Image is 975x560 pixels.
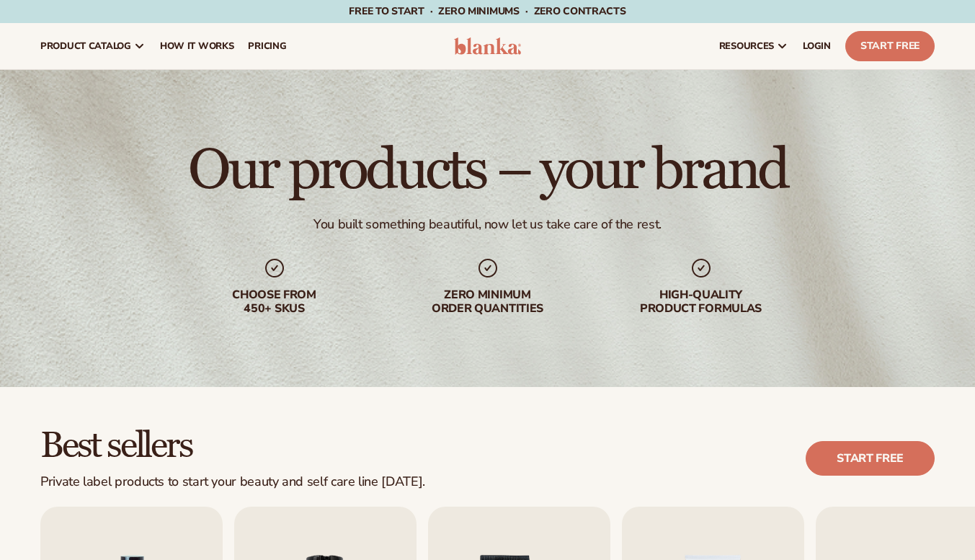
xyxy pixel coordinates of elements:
[182,288,367,316] div: Choose from 450+ Skus
[241,23,293,69] a: pricing
[454,37,522,55] img: logo
[188,141,787,199] h1: Our products – your brand
[796,23,838,69] a: LOGIN
[712,23,796,69] a: resources
[719,40,774,52] span: resources
[248,40,286,52] span: pricing
[313,216,662,233] div: You built something beautiful, now let us take care of the rest.
[160,40,234,52] span: How It Works
[153,23,241,69] a: How It Works
[609,288,793,316] div: High-quality product formulas
[40,40,131,52] span: product catalog
[349,4,625,18] span: Free to start · ZERO minimums · ZERO contracts
[40,427,425,466] h2: Best sellers
[396,288,580,316] div: Zero minimum order quantities
[806,441,935,476] a: Start free
[33,23,153,69] a: product catalog
[803,40,831,52] span: LOGIN
[40,474,425,490] div: Private label products to start your beauty and self care line [DATE].
[845,31,935,61] a: Start Free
